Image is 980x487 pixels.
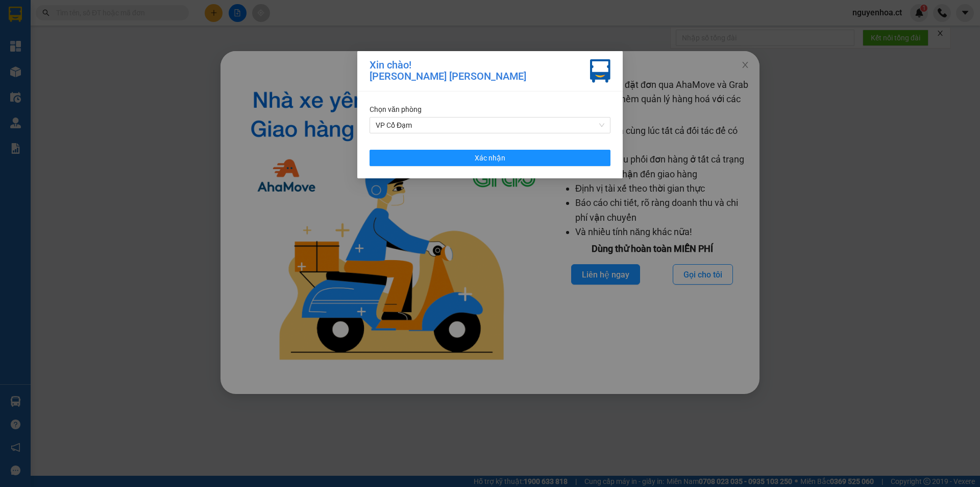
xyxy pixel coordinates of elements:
img: vxr-icon [590,59,610,83]
div: Chọn văn phòng [370,104,610,115]
button: Xác nhận [370,150,610,166]
span: Xác nhận [475,152,505,164]
div: Xin chào! [PERSON_NAME] [PERSON_NAME] [370,59,526,83]
span: VP Cổ Đạm [376,118,604,133]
